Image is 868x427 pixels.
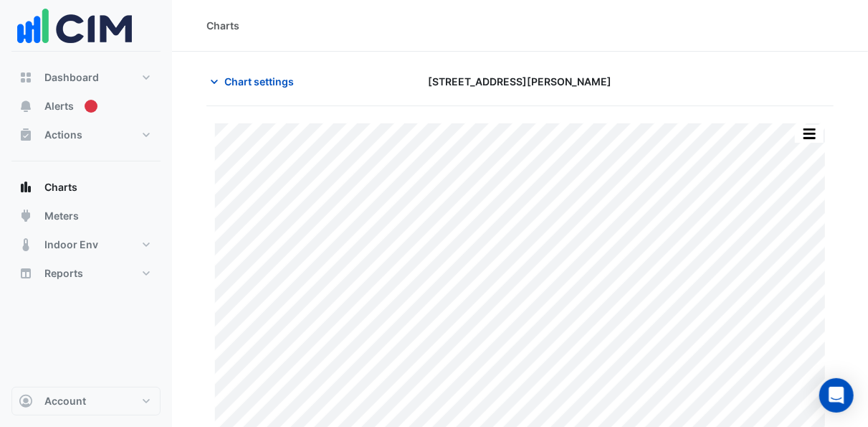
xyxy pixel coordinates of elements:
[429,74,612,89] span: [STREET_ADDRESS][PERSON_NAME]
[11,387,161,416] button: Account
[11,173,161,202] button: Charts
[819,378,854,413] div: Open Intercom Messenger
[44,238,98,252] span: Indoor Env
[11,259,161,288] button: Reports
[44,180,77,194] span: Charts
[19,180,33,194] app-icon: Charts
[11,63,161,92] button: Dashboard
[44,99,74,113] span: Alerts
[19,209,33,223] app-icon: Meters
[19,70,33,85] app-icon: Dashboard
[11,121,161,149] button: Actions
[44,209,79,223] span: Meters
[85,100,97,113] div: Tooltip anchor
[44,394,86,408] span: Account
[11,230,161,259] button: Indoor Env
[44,266,83,281] span: Reports
[44,70,99,85] span: Dashboard
[206,18,239,33] div: Charts
[11,92,161,121] button: Alerts
[19,99,33,113] app-icon: Alerts
[224,74,294,89] span: Chart settings
[19,128,33,142] app-icon: Actions
[11,202,161,230] button: Meters
[44,128,82,142] span: Actions
[19,238,33,252] app-icon: Indoor Env
[795,125,824,143] button: More Options
[206,69,303,94] button: Chart settings
[19,266,33,281] app-icon: Reports
[17,1,132,51] img: Company Logo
